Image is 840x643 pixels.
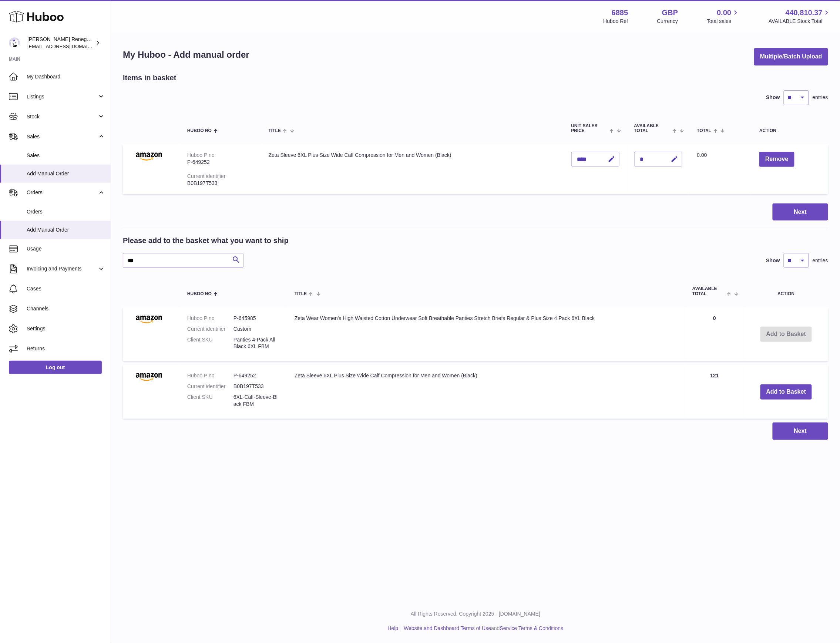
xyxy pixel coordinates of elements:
label: Show [766,257,780,264]
span: Returns [27,345,105,352]
dd: 6XL-Calf-Sleeve-Black FBM [233,394,280,408]
img: tab_keywords_by_traffic_grey.svg [74,43,80,49]
dd: Panties 4-Pack All Black 6XL FBM [233,336,280,350]
span: Huboo no [187,128,212,133]
div: Domain Overview [28,44,66,48]
span: AVAILABLE Total [634,124,671,133]
a: 440,810.37 AVAILABLE Stock Total [769,8,831,25]
button: Next [773,203,828,221]
span: My Dashboard [27,73,105,80]
div: Currency [657,18,678,25]
span: Cases [27,285,105,292]
dt: Client SKU [187,394,233,408]
span: AVAILABLE Total [692,286,725,296]
img: directordarren@gmail.com [9,37,20,48]
dt: Huboo P no [187,315,233,322]
span: [EMAIL_ADDRESS][DOMAIN_NAME] [27,43,109,49]
button: Multiple/Batch Upload [754,48,828,65]
span: Listings [27,93,97,100]
a: Log out [9,361,102,374]
span: Usage [27,245,105,252]
button: Next [773,423,828,440]
div: Huboo P no [187,152,215,158]
span: Title [295,292,307,296]
td: 121 [685,365,744,419]
dd: B0B197T533 [233,383,280,390]
td: 0 [685,307,744,361]
span: Unit Sales Price [571,124,608,133]
div: Keywords by Traffic [82,44,125,48]
div: Current identifier [187,173,226,179]
dd: P-649252 [233,372,280,379]
span: 0.00 [717,8,732,18]
img: tab_domain_overview_orange.svg [20,43,26,49]
a: 0.00 Total sales [707,8,740,25]
span: Total sales [707,18,740,25]
span: entries [813,94,828,101]
dt: Current identifier [187,383,233,390]
span: Channels [27,305,105,312]
h1: My Huboo - Add manual order [123,49,249,61]
a: Help [388,625,399,631]
label: Show [766,94,780,101]
p: All Rights Reserved. Copyright 2025 - [DOMAIN_NAME] [117,610,834,617]
dt: Client SKU [187,336,233,350]
span: AVAILABLE Stock Total [769,18,831,25]
td: Zeta Wear Women's High Waisted Cotton Underwear Soft Breathable Panties Stretch Briefs Regular & ... [287,307,685,361]
span: Total [697,128,712,133]
div: Action [759,128,821,133]
strong: 6885 [612,8,628,18]
span: Huboo no [187,292,212,296]
span: Orders [27,208,105,215]
span: Add Manual Order [27,226,105,233]
div: v 4.0.25 [21,12,36,18]
span: Settings [27,325,105,332]
a: Service Terms & Conditions [500,625,564,631]
button: Add to Basket [760,384,812,400]
dd: P-645985 [233,315,280,322]
dd: Custom [233,326,280,333]
span: Orders [27,189,97,196]
h2: Items in basket [123,73,177,83]
div: [PERSON_NAME] Renegade Productions -UK account [27,36,94,50]
img: Zeta Wear Women's High Waisted Cotton Underwear Soft Breathable Panties Stretch Briefs Regular & ... [130,315,167,324]
strong: GBP [662,8,678,18]
img: website_grey.svg [12,19,18,25]
td: Zeta Sleeve 6XL Plus Size Wide Calf Compression for Men and Women (Black) [287,365,685,419]
img: logo_orange.svg [12,12,18,18]
span: Add Manual Order [27,170,105,177]
div: B0B197T533 [187,180,254,187]
div: P-649252 [187,159,254,166]
span: 440,810.37 [786,8,823,18]
span: entries [813,257,828,264]
h2: Please add to the basket what you want to ship [123,236,289,246]
span: Stock [27,113,97,120]
span: Sales [27,152,105,159]
a: Website and Dashboard Terms of Use [404,625,491,631]
span: Invoicing and Payments [27,265,97,272]
dt: Huboo P no [187,372,233,379]
img: Zeta Sleeve 6XL Plus Size Wide Calf Compression for Men and Women (Black) [130,372,167,381]
img: Zeta Sleeve 6XL Plus Size Wide Calf Compression for Men and Women (Black) [130,152,167,161]
th: Action [744,279,828,303]
button: Remove [759,152,794,167]
span: Sales [27,133,97,140]
dt: Current identifier [187,326,233,333]
td: Zeta Sleeve 6XL Plus Size Wide Calf Compression for Men and Women (Black) [261,144,564,194]
span: Title [269,128,281,133]
span: 0.00 [697,152,707,158]
li: and [401,625,563,632]
div: Huboo Ref [604,18,628,25]
div: Domain: [DOMAIN_NAME] [19,19,81,25]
